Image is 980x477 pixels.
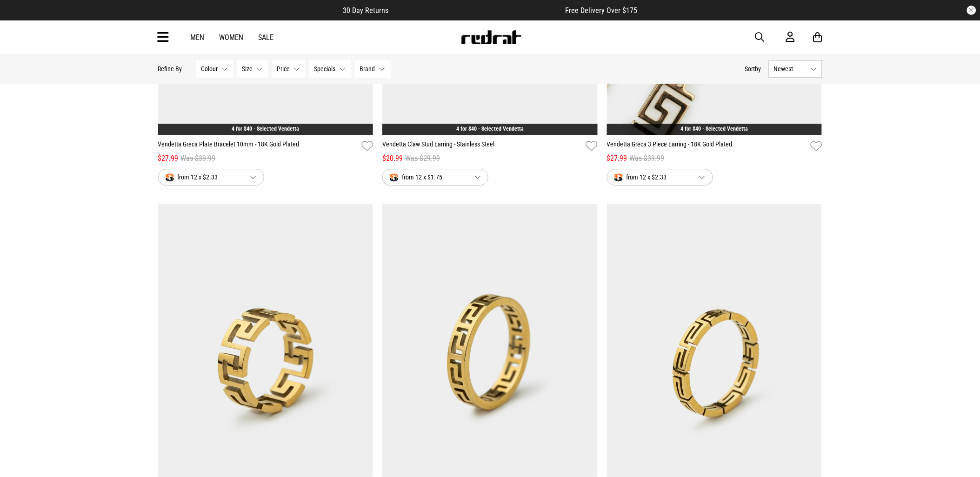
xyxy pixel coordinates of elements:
[166,173,174,181] img: splitpay-icon.png
[460,30,522,44] img: Redrat logo
[237,60,268,78] button: Size
[614,172,692,183] span: from 12 x $2.33
[277,65,290,73] span: Price
[382,153,403,164] span: $20.99
[630,153,665,164] span: Was $39.99
[360,65,375,73] span: Brand
[390,173,398,181] img: splitpay-icon.png
[755,65,761,73] span: by
[232,126,299,132] a: 4 for $40 - Selected Vendetta
[405,153,440,164] span: Was $29.99
[382,169,488,185] button: from 12 x $1.75
[382,139,582,153] a: Vendetta Claw Stud Earring - Stainless Steel
[158,153,179,164] span: $27.99
[456,126,524,132] a: 4 for $40 - Selected Vendetta
[259,33,274,42] a: Sale
[196,60,233,78] button: Colour
[191,33,205,42] a: Men
[566,6,638,15] span: Free Delivery Over $175
[607,153,627,164] span: $27.99
[614,173,623,181] img: splitpay-icon.png
[314,65,336,73] span: Specials
[355,60,391,78] button: Brand
[158,169,264,185] button: from 12 x $2.33
[158,65,182,73] p: Refine By
[745,63,761,74] button: Sortby
[220,33,244,42] a: Women
[343,6,389,15] span: 30 Day Returns
[774,65,807,73] span: Newest
[201,65,218,73] span: Colour
[158,139,358,153] a: Vendetta Greca Plate Bracelet 10mm - 18K Gold Plated
[166,172,243,183] span: from 12 x $2.33
[242,65,253,73] span: Size
[272,60,306,78] button: Price
[681,126,748,132] a: 4 for $40 - Selected Vendetta
[407,6,547,15] iframe: Customer reviews powered by Trustpilot
[7,4,35,32] button: Open LiveChat chat widget
[607,169,713,185] button: from 12 x $2.33
[181,153,216,164] span: Was $39.99
[607,139,807,153] a: Vendetta Greca 3 Piece Earring - 18K Gold Plated
[309,60,351,78] button: Specials
[390,172,467,183] span: from 12 x $1.75
[769,60,822,78] button: Newest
